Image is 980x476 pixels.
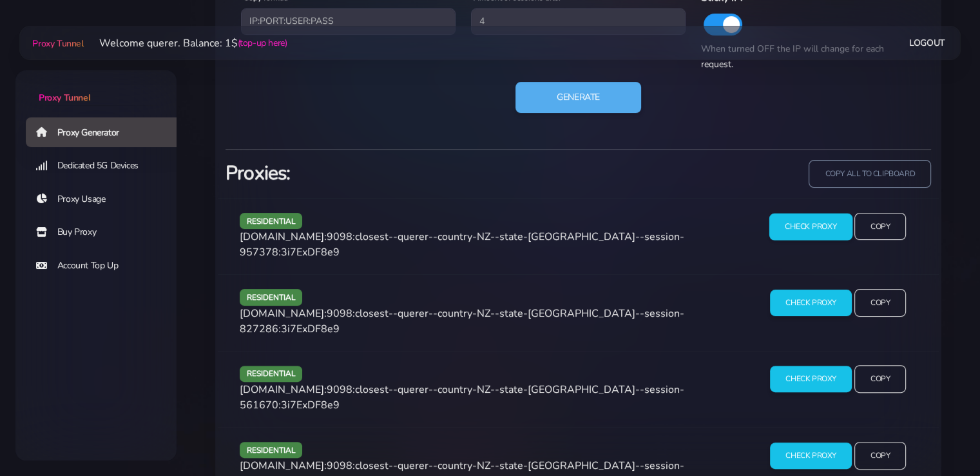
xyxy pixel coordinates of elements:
a: Logout [909,31,945,55]
span: [DOMAIN_NAME]:9098:closest--querer--country-NZ--state-[GEOGRAPHIC_DATA]--session-827286:3i7ExDF8e9 [240,306,684,336]
input: copy all to clipboard [809,160,931,188]
a: Dedicated 5G Devices [26,151,187,181]
input: Check Proxy [770,290,852,316]
span: residential [240,213,303,229]
a: Buy Proxy [26,217,187,247]
span: [DOMAIN_NAME]:9098:closest--querer--country-NZ--state-[GEOGRAPHIC_DATA]--session-561670:3i7ExDF8e9 [240,382,684,412]
input: Check Proxy [770,366,852,392]
a: Account Top Up [26,251,187,281]
span: [DOMAIN_NAME]:9098:closest--querer--country-NZ--state-[GEOGRAPHIC_DATA]--session-957378:3i7ExDF8e9 [240,230,684,259]
button: Generate [515,82,641,113]
a: Proxy Generator [26,117,187,147]
li: Welcome querer. Balance: 1$ [84,35,287,51]
h3: Proxies: [226,160,571,186]
iframe: Webchat Widget [918,413,964,460]
a: Proxy Tunnel [30,33,83,54]
input: Copy [854,213,906,241]
a: Proxy Usage [26,184,187,214]
input: Copy [854,442,906,470]
input: Copy [854,365,906,393]
input: Check Proxy [769,213,852,240]
a: Proxy Tunnel [15,70,177,104]
input: Copy [854,289,906,317]
span: Proxy Tunnel [32,37,83,50]
span: residential [240,442,303,458]
span: residential [240,366,303,382]
span: residential [240,289,303,305]
input: Check Proxy [770,442,852,469]
span: Proxy Tunnel [39,92,90,104]
a: (top-up here) [238,36,287,50]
